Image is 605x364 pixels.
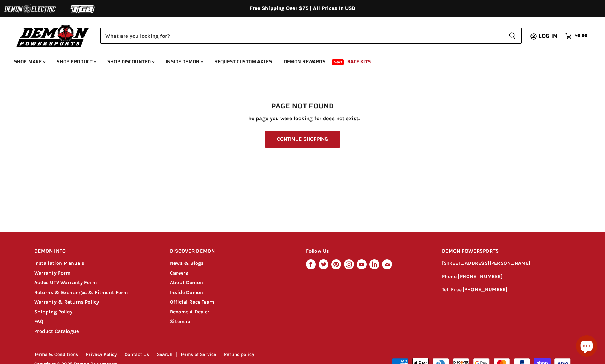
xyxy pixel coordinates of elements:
[170,309,209,315] a: Become A Dealer
[125,352,149,357] a: Contact Us
[160,54,208,69] a: Inside Demon
[34,102,571,111] h1: Page not found
[86,352,117,357] a: Privacy Policy
[100,28,522,44] form: Product
[34,243,157,260] h2: DEMON INFO
[102,54,159,69] a: Shop Discounted
[34,260,84,266] a: Installation Manuals
[170,299,214,305] a: Official Race Team
[442,273,571,281] p: Phone:
[51,54,101,69] a: Shop Product
[20,5,585,12] div: Free Shipping Over $75 | All Prices In USD
[442,243,571,260] h2: DEMON POWERSPORTS
[458,274,503,280] a: [PHONE_NUMBER]
[209,54,277,69] a: Request Custom Axles
[535,33,562,39] a: Log in
[170,260,203,266] a: News & Blogs
[463,287,508,293] a: [PHONE_NUMBER]
[170,289,203,295] a: Inside Demon
[4,2,57,16] img: Demon Electric Logo 2
[575,33,587,39] span: $0.00
[34,318,43,324] a: FAQ
[34,270,71,276] a: Warranty Form
[170,318,190,324] a: Sitemap
[170,270,188,276] a: Careers
[34,299,99,305] a: Warranty & Returns Policy
[34,352,303,359] nav: Footer
[100,28,503,44] input: Search
[34,280,97,286] a: Aodes UTV Warranty Form
[539,31,557,40] span: Log in
[170,243,292,260] h2: DISCOVER DEMON
[224,352,254,357] a: Refund policy
[180,352,216,357] a: Terms of Service
[34,352,78,357] a: Terms & Conditions
[170,280,203,286] a: About Demon
[34,116,571,122] p: The page you were looking for does not exist.
[574,335,599,358] inbox-online-store-chat: Shopify online store chat
[57,2,109,16] img: TGB Logo 2
[332,59,344,65] span: New!
[442,286,571,294] p: Toll Free:
[34,289,128,295] a: Returns & Exchanges & Fitment Form
[442,259,571,268] p: [STREET_ADDRESS][PERSON_NAME]
[14,23,91,48] img: Demon Powersports
[34,328,79,334] a: Product Catalogue
[503,28,522,44] button: Search
[9,54,50,69] a: Shop Make
[157,352,172,357] a: Search
[342,54,376,69] a: Race Kits
[265,131,340,148] a: Continue Shopping
[279,54,331,69] a: Demon Rewards
[34,309,72,315] a: Shipping Policy
[306,243,428,260] h2: Follow Us
[562,31,591,41] a: $0.00
[9,52,586,69] ul: Main menu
